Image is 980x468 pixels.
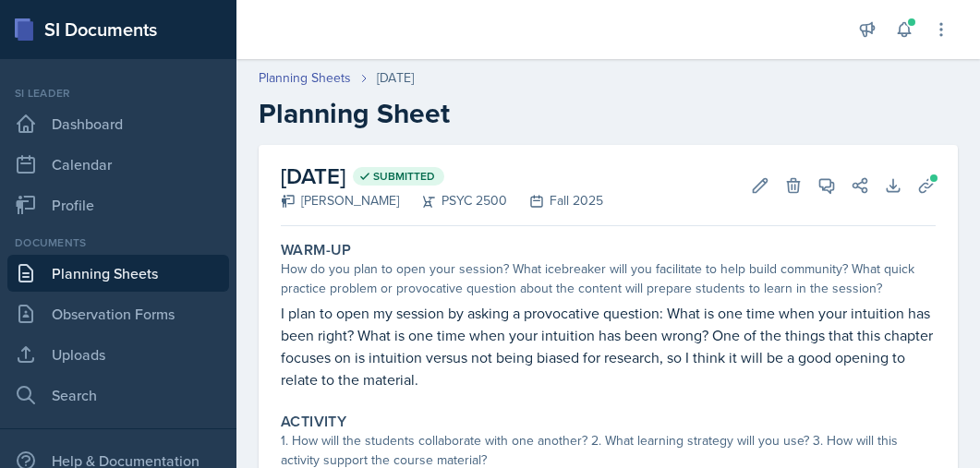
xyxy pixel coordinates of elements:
[7,336,229,373] a: Uploads
[281,191,399,210] div: [PERSON_NAME]
[7,295,229,332] a: Observation Forms
[7,234,229,251] div: Documents
[281,413,346,431] label: Activity
[7,377,229,414] a: Search
[7,255,229,292] a: Planning Sheets
[373,169,435,184] span: Submitted
[281,302,936,390] p: I plan to open my session by asking a provocative question: What is one time when your intuition ...
[7,186,229,223] a: Profile
[507,191,603,210] div: Fall 2025
[7,146,229,183] a: Calendar
[259,97,958,130] h2: Planning Sheet
[7,105,229,142] a: Dashboard
[399,191,507,210] div: PSYC 2500
[281,160,603,193] h2: [DATE]
[7,85,229,102] div: Si leader
[259,68,351,88] a: Planning Sheets
[377,68,414,88] div: [DATE]
[281,241,352,259] label: Warm-Up
[281,259,936,298] div: How do you plan to open your session? What icebreaker will you facilitate to help build community...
